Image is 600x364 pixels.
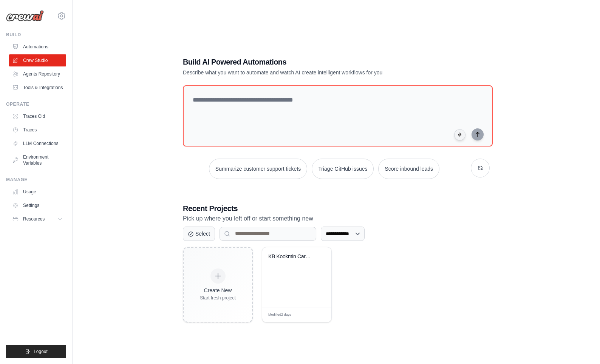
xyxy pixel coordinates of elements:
[183,203,490,214] h3: Recent Projects
[9,186,66,198] a: Usage
[378,159,439,179] button: Score inbound leads
[9,68,66,80] a: Agents Repository
[183,214,490,224] p: Pick up where you left off or start something new
[314,312,320,318] span: Edit
[6,345,66,358] button: Logout
[23,216,45,222] span: Resources
[200,287,236,294] div: Create New
[268,253,314,260] div: KB Kookmin Card Media-Specific Marketing Automation
[9,124,66,136] a: Traces
[9,54,66,66] a: Crew Studio
[200,295,236,301] div: Start fresh project
[454,129,465,140] button: Click to speak your automation idea
[209,159,307,179] button: Summarize customer support tickets
[34,349,48,355] span: Logout
[6,101,66,107] div: Operate
[6,32,66,38] div: Build
[183,227,215,241] button: Select
[6,10,44,22] img: Logo
[183,69,437,76] p: Describe what you want to automate and watch AI create intelligent workflows for you
[9,137,66,150] a: LLM Connections
[9,41,66,53] a: Automations
[312,159,374,179] button: Triage GitHub issues
[9,213,66,225] button: Resources
[9,199,66,211] a: Settings
[6,177,66,183] div: Manage
[471,159,490,177] button: Get new suggestions
[9,82,66,94] a: Tools & Integrations
[268,312,291,318] span: Modified 2 days
[9,110,66,122] a: Traces Old
[183,57,437,67] h1: Build AI Powered Automations
[9,151,66,169] a: Environment Variables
